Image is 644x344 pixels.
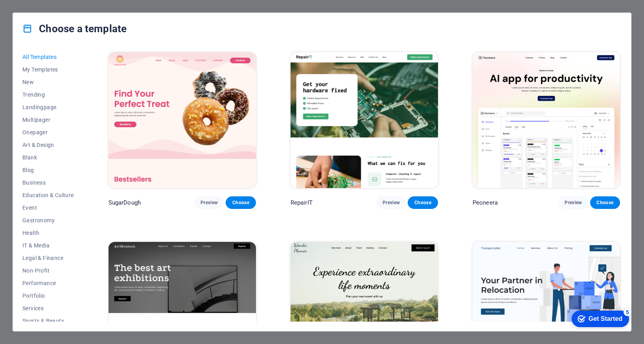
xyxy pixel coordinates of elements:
[109,199,141,207] p: SugarDough
[596,199,614,206] span: Choose
[22,201,74,214] button: Event
[58,2,66,9] div: 5
[22,139,74,151] button: Art & Design
[22,91,74,98] span: Trending
[414,199,431,206] span: Choose
[590,196,620,209] button: Choose
[226,196,256,209] button: Choose
[22,142,74,148] span: Art & Design
[22,277,74,289] button: Performance
[291,52,438,188] img: RepairIT
[22,227,74,239] button: Health
[22,22,127,35] h4: Choose a template
[22,76,74,88] button: New
[22,54,74,60] span: All Templates
[22,151,74,164] button: Blank
[565,199,582,206] span: Preview
[22,252,74,264] button: Legal & Finance
[201,199,218,206] span: Preview
[473,199,498,207] p: Peoneera
[22,217,74,223] span: Gastronomy
[473,52,620,188] img: Peoneera
[22,302,74,315] button: Services
[22,239,74,252] button: IT & Media
[194,196,224,209] button: Preview
[22,214,74,227] button: Gastronomy
[22,230,74,236] span: Health
[22,164,74,176] button: Blog
[23,9,57,16] div: Get Started
[22,129,74,135] span: Onepager
[22,176,74,189] button: Business
[109,52,256,188] img: SugarDough
[22,88,74,101] button: Trending
[376,196,406,209] button: Preview
[22,242,74,249] span: IT & Media
[558,196,588,209] button: Preview
[383,199,400,206] span: Preview
[22,205,74,211] span: Event
[22,79,74,85] span: New
[22,51,74,63] button: All Templates
[408,196,438,209] button: Choose
[22,167,74,173] span: Blog
[22,117,74,123] span: Multipager
[22,66,74,73] span: My Templates
[22,154,74,161] span: Blank
[22,305,74,311] span: Services
[22,63,74,76] button: My Templates
[22,126,74,139] button: Onepager
[22,293,74,299] span: Portfolio
[22,189,74,201] button: Education & Culture
[22,267,74,274] span: Non-Profit
[22,255,74,261] span: Legal & Finance
[6,4,64,20] div: Get Started 5 items remaining, 0% complete
[22,280,74,286] span: Performance
[22,264,74,277] button: Non-Profit
[22,113,74,126] button: Multipager
[22,104,74,110] span: Landingpage
[232,199,249,206] span: Choose
[22,192,74,198] span: Education & Culture
[22,315,74,327] button: Sports & Beauty
[22,101,74,113] button: Landingpage
[22,318,74,324] span: Sports & Beauty
[22,179,74,186] span: Business
[22,289,74,302] button: Portfolio
[291,199,313,207] p: RepairIT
